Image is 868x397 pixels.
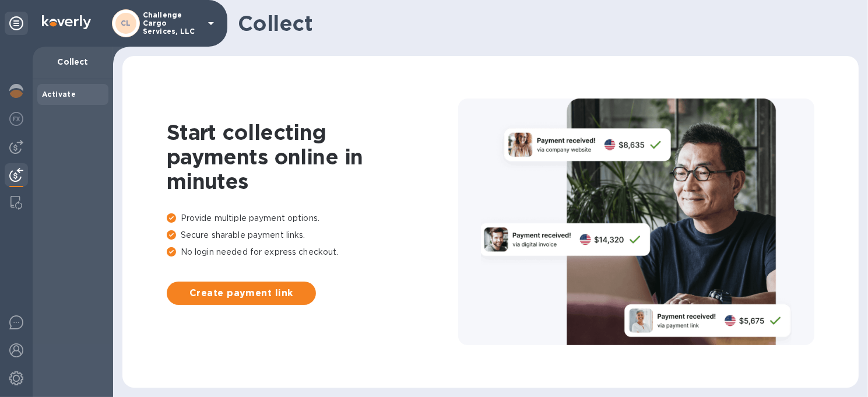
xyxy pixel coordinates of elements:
p: No login needed for express checkout. [167,246,458,258]
img: Foreign exchange [9,112,23,126]
h1: Start collecting payments online in minutes [167,120,458,194]
img: Logo [42,15,91,29]
p: Secure sharable payment links. [167,229,458,241]
span: Create payment link [176,286,307,300]
b: Activate [42,90,76,99]
b: CL [121,19,131,27]
p: Collect [42,56,104,68]
button: Create payment link [167,282,316,305]
h1: Collect [238,11,849,36]
p: Provide multiple payment options. [167,212,458,224]
p: Challenge Cargo Services, LLC [143,11,201,36]
div: Unpin categories [5,12,28,35]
